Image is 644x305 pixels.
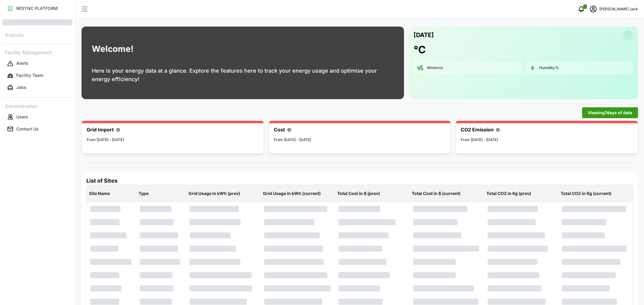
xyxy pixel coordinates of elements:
p: Facility Team [16,72,43,78]
button: Contact Us [2,124,72,134]
p: RESYNC PLATFORM [16,5,58,11]
p: Total CO2 in Kg (prev) [485,186,557,201]
p: Contact Us [16,126,39,132]
p: Users [16,114,28,120]
a: Alerts [2,58,72,70]
a: Jobs [2,82,72,94]
a: Contact Us [2,123,72,135]
button: notifications [575,3,587,15]
a: Users [2,111,72,123]
p: Cost [274,126,285,134]
button: Facility Team [2,70,72,81]
p: Total CO2 in Kg (current) [559,186,632,201]
p: Here is your energy data at a glance. Explore the features here to track your energy usage and op... [92,67,394,83]
button: Users [2,112,72,122]
button: Jobs [2,82,72,93]
p: Jobs [16,84,26,90]
p: Grid Usage in kWh (prev) [187,186,259,201]
p: Grid Usage in kWh (current) [262,186,334,201]
p: Wind: m/s [427,65,443,71]
p: Total Cost in $ (current) [411,186,483,201]
button: schedule [587,3,599,15]
button: Alerts [2,58,72,69]
p: From [DATE] - [DATE] [461,137,633,143]
a: Facility Team [2,70,72,82]
p: Humidity: % [539,65,559,71]
button: Viewing7days of data [582,107,638,118]
p: Administration [2,101,72,110]
p: Grid Import [87,126,114,134]
p: Alerts [16,60,28,66]
h1: Welcome! [92,42,133,55]
p: Facility Management [2,48,72,56]
h4: List of Sites [86,177,633,185]
p: From [DATE] - [DATE] [87,137,259,143]
p: CO2 Emission [461,126,494,134]
p: Analysis [2,30,72,39]
p: Type [137,186,184,201]
button: RESYNC PLATFORM [2,3,72,14]
a: RESYNC PLATFORM [2,2,72,14]
p: From [DATE] - [DATE] [274,137,446,143]
p: Total Cost in $ (prev) [336,186,408,201]
p: [PERSON_NAME] Jack [599,6,638,12]
h1: °C [414,43,426,56]
p: Site Name [88,186,135,201]
p: [DATE] [414,30,434,40]
span: Viewing 7 days of data [588,108,632,118]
